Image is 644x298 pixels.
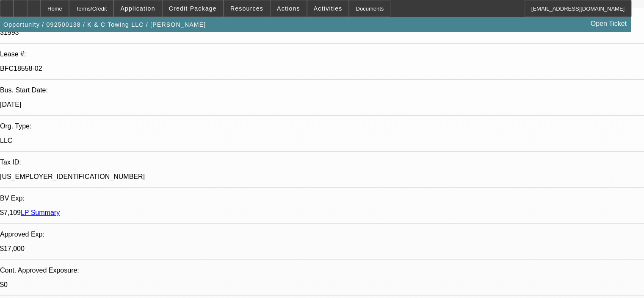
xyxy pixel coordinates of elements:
span: Credit Package [169,5,217,12]
a: LP Summary [21,209,60,216]
button: Actions [271,0,307,17]
button: Application [114,0,161,17]
span: Opportunity / 092500138 / K & C Towing LLC / [PERSON_NAME] [3,21,206,28]
span: Activities [314,5,343,12]
a: Open Ticket [587,17,630,31]
button: Credit Package [163,0,223,17]
button: Resources [224,0,270,17]
span: Actions [277,5,300,12]
span: Application [120,5,155,12]
span: Resources [230,5,263,12]
button: Activities [307,0,349,17]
